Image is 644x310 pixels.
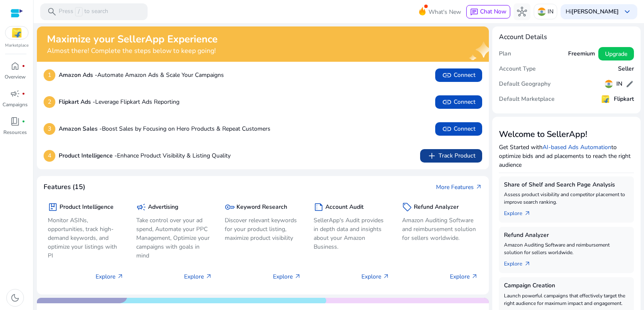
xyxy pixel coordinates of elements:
[273,272,301,281] p: Explore
[442,124,452,134] span: link
[10,116,20,126] span: book_4
[598,47,634,60] button: Upgrade
[59,97,179,106] p: Leverage Flipkart Ads Reporting
[504,232,629,239] h5: Refund Analyzer
[60,204,114,211] h5: Product Intelligence
[471,273,478,280] span: arrow_outward
[427,151,437,161] span: add
[48,216,124,260] p: Monitor ASINs, opportunities, track high-demand keywords, and optimize your listings with PI
[10,89,20,99] span: campaign
[402,216,478,242] p: Amazon Auditing Software and reimbursement solution for sellers worldwide.
[499,50,511,58] h5: Plan
[361,272,390,281] p: Explore
[524,210,531,217] span: arrow_outward
[314,216,390,251] p: SellerApp's Audit provides in depth data and insights about your Amazon Business.
[600,94,610,104] img: flipkart.svg
[499,129,634,139] h3: Welcome to SellerApp!
[517,7,527,17] span: hub
[3,129,27,136] p: Resources
[475,184,482,190] span: arrow_outward
[504,241,629,256] p: Amazon Auditing Software and reimbursement solution for sellers worldwide.
[614,96,634,103] h5: Flipkart
[618,66,634,73] h5: Seller
[44,150,55,162] p: 4
[499,143,634,169] p: Get Started with to optimize bids and ad placements to reach the right audience
[22,92,25,95] span: fiber_manual_record
[3,101,28,108] p: Campaigns
[22,64,25,68] span: fiber_manual_record
[420,149,482,163] button: addTrack Product
[504,256,538,268] a: Explorearrow_outward
[566,9,619,15] p: Hi
[504,191,629,206] p: Assess product visibility and competitor placement to improve search ranking.
[499,33,547,41] h4: Account Details
[568,50,595,58] h5: Freemium
[626,80,634,88] span: edit
[428,5,461,19] span: What's New
[450,272,478,281] p: Explore
[225,216,301,242] p: Discover relevant keywords for your product listing, maximize product visibility
[514,3,530,20] button: hub
[314,202,324,212] span: summarize
[499,96,555,103] h5: Default Marketplace
[59,71,97,79] b: Amazon Ads -
[435,95,482,109] button: linkConnect
[436,183,482,192] a: More Featuresarrow_outward
[47,47,218,55] h4: Almost there! Complete the steps below to keep going!
[5,26,28,39] img: flipkart.svg
[442,97,452,107] span: link
[5,73,26,81] p: Overview
[442,124,475,134] span: Connect
[571,8,619,16] b: [PERSON_NAME]
[136,202,146,212] span: campaign
[44,69,55,81] p: 1
[236,204,287,211] h5: Keyword Research
[59,125,102,133] b: Amazon Sales -
[59,7,108,16] p: Press to search
[622,7,632,17] span: keyboard_arrow_down
[117,273,124,280] span: arrow_outward
[136,216,212,260] p: Take control over your ad spend, Automate your PPC Management, Optimize your campaigns with goals...
[442,70,452,80] span: link
[504,282,629,289] h5: Campaign Creation
[10,293,20,303] span: dark_mode
[504,292,629,307] p: Launch powerful campaigns that effectively target the right audience for maximum impact and engag...
[402,202,412,212] span: sell
[435,122,482,136] button: linkConnect
[225,202,235,212] span: key
[442,70,475,80] span: Connect
[47,7,57,17] span: search
[44,96,55,108] p: 2
[96,272,124,281] p: Explore
[5,42,29,49] p: Marketplace
[10,61,20,71] span: home
[616,81,622,88] h5: IN
[75,7,83,16] span: /
[435,68,482,82] button: linkConnect
[524,260,531,267] span: arrow_outward
[504,206,538,218] a: Explorearrow_outward
[205,273,212,280] span: arrow_outward
[325,204,364,211] h5: Account Audit
[148,204,178,211] h5: Advertising
[383,273,390,280] span: arrow_outward
[44,123,55,135] p: 3
[59,124,270,133] p: Boost Sales by Focusing on Hero Products & Repeat Customers
[59,71,224,79] p: Automate Amazon Ads & Scale Your Campaigns
[499,66,536,73] h5: Account Type
[184,272,212,281] p: Explore
[548,4,553,19] p: IN
[48,202,58,212] span: package
[480,8,506,16] span: Chat Now
[504,181,629,189] h5: Share of Shelf and Search Page Analysis
[538,8,546,16] img: in.svg
[470,8,478,16] span: chat
[427,151,475,161] span: Track Product
[605,50,627,58] span: Upgrade
[605,80,613,88] img: in.svg
[22,120,25,123] span: fiber_manual_record
[294,273,301,280] span: arrow_outward
[59,151,231,160] p: Enhance Product Visibility & Listing Quality
[442,97,475,107] span: Connect
[59,152,117,160] b: Product Intelligence -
